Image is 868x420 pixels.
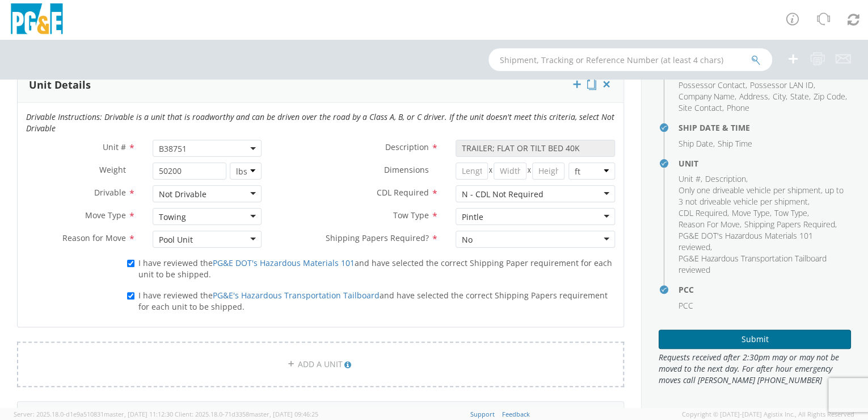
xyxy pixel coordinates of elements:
[659,352,851,386] span: Requests received after 2:30pm may or may not be moved to the next day. For after hour emergency ...
[679,219,741,230] li: ,
[750,80,814,90] span: Possessor LAN ID
[679,159,851,168] h4: Unit
[679,138,713,149] span: Ship Date
[138,290,608,312] span: I have reviewed the and have selected the correct Shipping Papers requirement for each unit to be...
[494,163,526,180] input: Width
[103,142,126,152] span: Unit #
[659,330,851,349] button: Submit
[682,410,854,419] span: Copyright © [DATE]-[DATE] Agistix Inc., All Rights Reserved
[456,163,488,180] input: Length
[739,91,770,102] li: ,
[727,102,749,113] span: Phone
[502,410,530,418] a: Feedback
[744,219,837,230] li: ,
[732,207,770,218] span: Move Type
[462,189,543,200] div: N - CDL Not Required
[790,91,811,102] li: ,
[377,187,429,198] span: CDL Required
[127,292,134,300] input: I have reviewed thePG&E's Hazardous Transportation Tailboardand have selected the correct Shippin...
[462,234,473,246] div: No
[159,211,186,223] div: Towing
[104,410,173,418] span: master, [DATE] 11:12:30
[679,230,813,252] span: PG&E DOT's Hazardous Materials 101 reviewed
[532,163,565,180] input: Height
[679,207,729,219] li: ,
[26,111,614,134] i: Drivable Instructions: Drivable is a unit that is roadworthy and can be driven over the road by a...
[774,207,807,218] span: Tow Type
[159,234,193,246] div: Pool Unit
[773,91,786,102] span: City
[384,164,429,175] span: Dimensions
[773,91,787,102] li: ,
[718,138,752,149] span: Ship Time
[488,48,772,71] input: Shipment, Tracking or Reference Number (at least 4 chars)
[29,80,91,91] h3: Unit Details
[17,342,624,387] a: ADD A UNIT
[679,285,851,294] h4: PCC
[127,260,134,267] input: I have reviewed thePG&E DOT's Hazardous Materials 101and have selected the correct Shipping Paper...
[814,91,845,102] span: Zip Code
[814,91,847,102] li: ,
[326,232,429,243] span: Shipping Papers Required?
[249,410,318,418] span: master, [DATE] 09:46:25
[679,123,851,132] h4: Ship Date & Time
[526,163,532,180] span: X
[679,230,848,253] li: ,
[62,232,126,243] span: Reason for Move
[774,207,809,219] li: ,
[679,300,693,311] span: PCC
[679,219,740,230] span: Reason For Move
[393,210,429,221] span: Tow Type
[488,163,494,180] span: X
[14,410,173,418] span: Server: 2025.18.0-d1e9a510831
[213,290,380,301] a: PG&E's Hazardous Transportation Tailboard
[385,142,429,152] span: Description
[159,189,207,200] div: Not Drivable
[679,80,747,91] li: ,
[679,91,736,102] li: ,
[679,173,701,184] span: Unit #
[159,143,256,154] span: B38751
[470,410,495,418] a: Support
[732,207,772,219] li: ,
[679,185,844,207] span: Only one driveable vehicle per shipment, up to 3 not driveable vehicle per shipment
[744,219,835,230] span: Shipping Papers Required
[679,173,702,185] li: ,
[705,173,748,185] li: ,
[99,164,126,175] span: Weight
[94,187,126,198] span: Drivable
[462,211,483,223] div: Pintle
[679,185,848,207] li: ,
[679,207,727,218] span: CDL Required
[679,138,715,149] li: ,
[138,257,612,280] span: I have reviewed the and have selected the correct Shipping Paper requirement for each unit to be ...
[679,102,724,114] li: ,
[750,80,815,91] li: ,
[85,210,126,221] span: Move Type
[679,253,827,275] span: PG&E Hazardous Transportation Tailboard reviewed
[739,91,768,102] span: Address
[213,257,355,268] a: PG&E DOT's Hazardous Materials 101
[679,91,735,102] span: Company Name
[175,410,318,418] span: Client: 2025.18.0-71d3358
[679,102,722,113] span: Site Contact
[790,91,809,102] span: State
[153,140,262,157] span: B38751
[705,173,746,184] span: Description
[679,80,745,90] span: Possessor Contact
[9,3,65,37] img: pge-logo-06675f144f4cfa6a6814.png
